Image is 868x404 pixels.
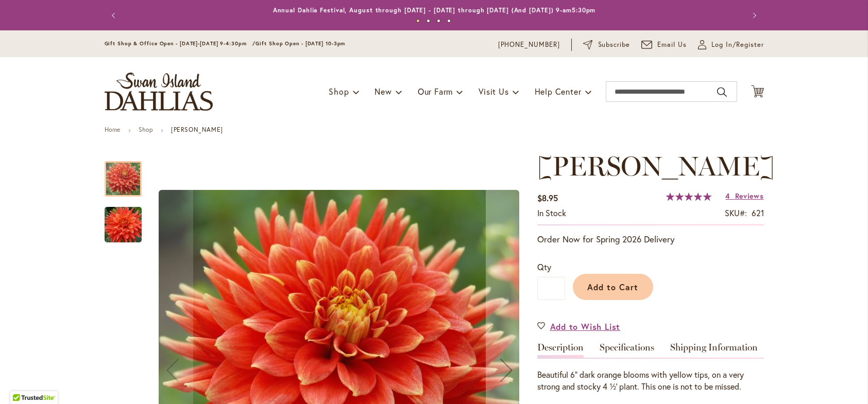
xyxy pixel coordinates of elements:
[105,40,256,47] span: Gift Shop & Office Open - [DATE]-[DATE] 9-4:30pm /
[537,343,764,393] div: Detailed Product Info
[537,150,775,182] span: [PERSON_NAME]
[105,73,213,111] a: store logo
[86,200,160,250] img: STEVEN DAVID
[725,207,747,218] strong: SKU
[725,191,730,201] span: 4
[670,343,758,358] a: Shipping Information
[375,86,392,97] span: New
[537,233,764,245] p: Order Now for Spring 2026 Delivery
[447,19,451,23] button: 4 of 4
[735,191,764,201] span: Reviews
[273,6,596,14] a: Annual Dahlia Festival, August through [DATE] - [DATE] through [DATE] (And [DATE]) 9-am5:30pm
[641,40,687,50] a: Email Us
[587,282,638,292] span: Add to Cart
[537,369,764,393] div: Beautiful 6” dark orange blooms with yellow tips, on a very strong and stocky 4 ½’ plant. This on...
[537,343,584,358] a: Description
[537,192,558,203] span: $8.95
[725,191,763,201] a: 4 Reviews
[537,261,551,272] span: Qty
[752,207,764,219] div: 621
[498,40,560,50] a: [PHONE_NUMBER]
[105,126,121,133] a: Home
[139,126,153,133] a: Shop
[535,86,582,97] span: Help Center
[427,19,430,23] button: 2 of 4
[537,321,621,332] a: Add to Wish List
[537,207,566,219] div: Availability
[657,40,687,50] span: Email Us
[329,86,349,97] span: Shop
[698,40,764,50] a: Log In/Register
[743,5,764,26] button: Next
[550,321,621,332] span: Add to Wish List
[105,197,142,242] div: STEVEN DAVID
[711,40,764,50] span: Log In/Register
[105,5,125,26] button: Previous
[418,86,453,97] span: Our Farm
[583,40,630,50] a: Subscribe
[437,19,440,23] button: 3 of 4
[105,151,152,197] div: STEVEN DAVID
[600,343,654,358] a: Specifications
[479,86,508,97] span: Visit Us
[416,19,420,23] button: 1 of 4
[598,40,631,50] span: Subscribe
[171,126,223,133] strong: [PERSON_NAME]
[256,40,345,47] span: Gift Shop Open - [DATE] 10-3pm
[537,207,566,218] span: In stock
[573,274,653,300] button: Add to Cart
[666,192,711,201] div: 100%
